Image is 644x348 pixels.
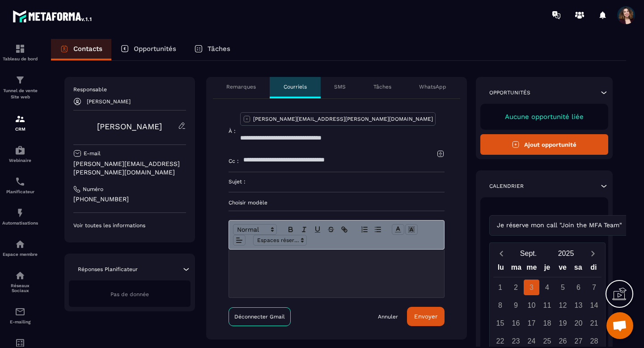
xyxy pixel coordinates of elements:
[284,83,307,90] p: Courriels
[508,280,524,295] div: 2
[229,157,239,165] p: Cc :
[2,158,38,163] p: Webinaire
[226,83,256,90] p: Remarques
[15,239,25,250] img: automations
[78,266,138,273] p: Réponses Planificateur
[373,83,391,90] p: Tâches
[586,261,602,277] div: di
[489,113,600,121] p: Aucune opportunité liée
[2,37,38,68] a: formationformationTableau de bord
[97,122,162,131] a: [PERSON_NAME]
[2,107,38,138] a: formationformationCRM
[83,186,103,193] p: Numéro
[2,56,38,61] p: Tableau de bord
[2,300,38,331] a: emailemailE-mailing
[524,261,540,277] div: me
[15,145,25,156] img: automations
[2,263,38,300] a: social-networksocial-networkRéseaux Sociaux
[2,232,38,263] a: automationsautomationsEspace membre
[208,45,230,53] p: Tâches
[2,88,38,100] p: Tunnel de vente Site web
[229,127,236,135] p: À :
[539,280,555,295] div: 4
[539,297,555,313] div: 11
[539,261,555,277] div: je
[407,307,445,326] button: Envoyer
[15,306,25,317] img: email
[15,43,25,54] img: formation
[480,134,609,155] button: Ajout opportunité
[84,150,101,157] p: E-mail
[571,280,586,295] div: 6
[524,280,539,295] div: 3
[555,315,571,331] div: 19
[15,75,25,85] img: formation
[334,83,346,90] p: SMS
[419,83,446,90] p: WhatsApp
[2,170,38,201] a: schedulerschedulerPlanificateur
[586,315,602,331] div: 21
[378,313,398,320] a: Annuler
[570,261,586,277] div: sa
[2,283,38,293] p: Réseaux Sociaux
[493,261,508,277] div: lu
[2,127,38,132] p: CRM
[547,246,585,261] button: Open years overlay
[585,247,602,259] button: Next month
[73,86,186,93] p: Responsable
[229,178,246,185] p: Sujet :
[15,176,25,187] img: scheduler
[253,115,433,123] p: [PERSON_NAME][EMAIL_ADDRESS][PERSON_NAME][DOMAIN_NAME]
[15,270,25,281] img: social-network
[493,247,510,259] button: Previous month
[13,8,93,24] img: logo
[87,98,131,105] p: [PERSON_NAME]
[510,246,547,261] button: Open months overlay
[571,315,586,331] div: 20
[2,252,38,257] p: Espace membre
[524,297,539,313] div: 10
[185,39,239,60] a: Tâches
[110,291,149,297] span: Pas de donnée
[73,195,186,204] p: [PHONE_NUMBER]
[489,182,524,190] p: Calendrier
[508,315,524,331] div: 16
[73,160,186,177] p: [PERSON_NAME][EMAIL_ADDRESS][PERSON_NAME][DOMAIN_NAME]
[229,307,291,326] a: Déconnecter Gmail
[508,261,524,277] div: ma
[489,89,530,96] p: Opportunités
[51,39,111,60] a: Contacts
[2,221,38,225] p: Automatisations
[606,312,633,339] a: Ouvrir le chat
[2,319,38,324] p: E-mailing
[2,201,38,232] a: automationsautomationsAutomatisations
[2,68,38,107] a: formationformationTunnel de vente Site web
[2,138,38,170] a: automationsautomationsWebinaire
[508,297,524,313] div: 9
[555,280,571,295] div: 5
[492,315,508,331] div: 15
[571,297,586,313] div: 13
[555,261,571,277] div: ve
[586,280,602,295] div: 7
[586,297,602,313] div: 14
[2,189,38,194] p: Planificateur
[624,221,631,230] input: Search for option
[495,221,624,230] span: Je réserve mon call "Join the MFA Team"
[73,45,102,53] p: Contacts
[15,208,25,218] img: automations
[492,280,508,295] div: 1
[73,222,186,229] p: Voir toutes les informations
[111,39,185,60] a: Opportunités
[229,199,445,206] p: Choisir modèle
[15,114,25,124] img: formation
[134,45,176,53] p: Opportunités
[555,297,571,313] div: 12
[492,297,508,313] div: 8
[539,315,555,331] div: 18
[524,315,539,331] div: 17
